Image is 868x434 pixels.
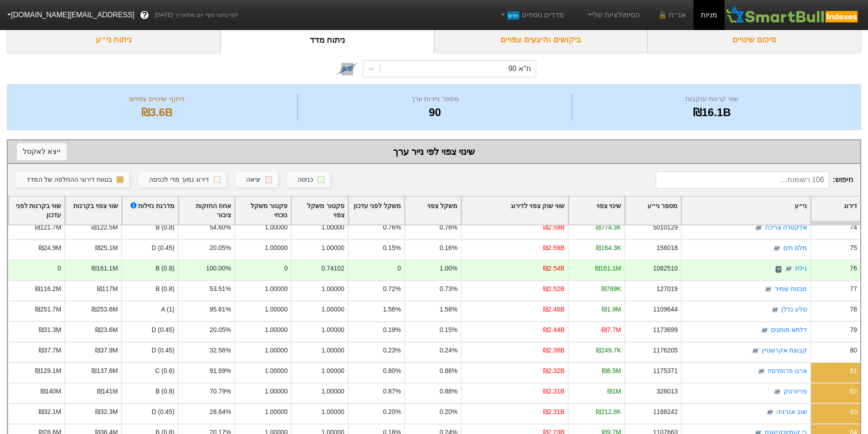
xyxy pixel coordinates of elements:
[265,387,288,396] div: 1.00000
[335,57,359,81] img: tase link
[41,387,62,396] div: ₪140M
[543,223,565,232] div: ₪2.59B
[783,245,807,252] a: מלם תים
[97,387,118,396] div: ₪141M
[206,264,231,273] div: 100.00%
[298,175,313,185] div: כניסה
[682,197,810,225] div: Toggle SortBy
[383,284,401,294] div: 0.72%
[265,325,288,335] div: 1.00000
[121,321,178,342] div: D (0.45)
[139,172,226,188] button: דירוג נמוך מדי לכניסה
[95,407,118,417] div: ₪32.3M
[600,325,621,335] div: -₪7.7M
[440,223,457,232] div: 0.76%
[405,197,461,225] div: Toggle SortBy
[625,197,681,225] div: Toggle SortBy
[235,197,291,225] div: Toggle SortBy
[210,305,231,314] div: 95.61%
[321,223,344,232] div: 1.00000
[17,145,851,158] div: שינוי צפוי לפי נייר ערך
[647,26,861,53] div: סיכום שינויים
[92,305,118,314] div: ₪253.6M
[321,346,344,355] div: 1.00000
[95,325,118,335] div: ₪23.6M
[784,388,807,395] a: פריורטק
[508,63,531,74] div: ת''א 90
[772,244,781,253] img: tase link
[121,301,178,321] div: A (1)
[287,172,330,188] button: כניסה
[16,172,129,188] button: בטווח דירוגי ההחלפה של המדד
[284,264,288,273] div: 0
[383,387,401,396] div: 0.87%
[210,284,231,294] div: 53.51%
[92,366,118,376] div: ₪137.6M
[92,223,118,232] div: ₪122.5M
[784,265,793,274] img: tase link
[65,197,121,225] div: Toggle SortBy
[653,407,678,417] div: 1188242
[19,94,295,104] div: היקף שינויים צפויים
[543,325,565,335] div: ₪2.44B
[850,264,857,273] div: 76
[596,223,621,232] div: ₪774.3K
[121,219,178,239] div: B (0.8)
[121,260,178,280] div: B (0.8)
[653,346,678,355] div: 1176205
[850,366,857,376] div: 81
[321,325,344,335] div: 1.00000
[757,367,766,376] img: tase link
[210,387,231,396] div: 70.79%
[653,366,678,376] div: 1175371
[762,347,807,354] a: קבוצת אקרשטיין
[19,104,295,121] div: ₪3.6B
[121,403,178,424] div: D (0.45)
[602,305,621,314] div: ₪1.9M
[246,175,261,185] div: יציאה
[95,346,118,355] div: ₪37.9M
[321,366,344,376] div: 1.00000
[795,265,807,272] a: גילת
[543,366,565,376] div: ₪2.32B
[543,284,565,294] div: ₪2.52B
[569,197,624,225] div: Toggle SortBy
[221,26,434,53] div: ניתוח מדד
[850,407,857,417] div: 83
[39,325,62,335] div: ₪31.3M
[543,346,565,355] div: ₪2.38B
[321,264,344,273] div: 0.74102
[236,172,278,188] button: יציאה
[7,26,221,53] div: ניתוח ני״ע
[321,305,344,314] div: 1.00000
[657,387,678,396] div: 328013
[121,342,178,362] div: D (0.45)
[154,10,238,20] span: לפי נתוני סוף יום מתאריך [DATE]
[596,407,621,417] div: ₪212.8K
[321,243,344,253] div: 1.00000
[142,9,147,21] span: ?
[595,264,621,273] div: ₪161.1M
[495,6,568,24] a: מדדים נוספיםחדש
[440,325,457,335] div: 0.15%
[656,171,829,189] input: 106 רשומות...
[653,325,678,335] div: 1173699
[440,387,457,396] div: 0.88%
[121,239,178,260] div: D (0.45)
[754,224,763,233] img: tase link
[39,346,62,355] div: ₪37.7M
[440,243,457,253] div: 0.16%
[764,285,773,294] img: tase link
[653,223,678,232] div: 5010129
[265,305,288,314] div: 1.00000
[9,197,64,225] div: Toggle SortBy
[751,347,760,356] img: tase link
[26,175,112,185] div: בטווח דירוגי ההחלפה של המדד
[440,366,457,376] div: 0.86%
[850,284,857,294] div: 77
[657,243,678,253] div: 156018
[850,346,857,355] div: 80
[92,264,118,273] div: ₪161.1M
[210,366,231,376] div: 91.69%
[265,407,288,417] div: 1.00000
